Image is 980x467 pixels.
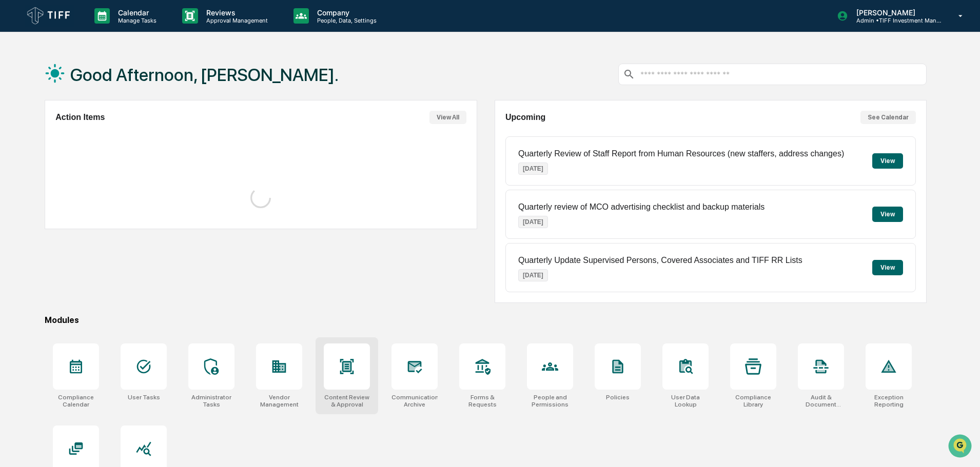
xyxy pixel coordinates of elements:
button: View [872,207,903,222]
button: See Calendar [860,111,916,124]
p: Admin • TIFF Investment Management [848,17,944,24]
div: Administrator Tasks [188,394,234,408]
p: Manage Tasks [110,17,162,24]
a: 🔎Data Lookup [6,145,69,163]
span: Pylon [102,174,124,181]
button: Start new chat [174,82,187,94]
div: Compliance Calendar [53,394,99,408]
button: View All [429,111,466,124]
p: Company [309,8,382,17]
p: Reviews [198,8,273,17]
p: Quarterly Update Supervised Persons, Covered Associates and TIFF RR Lists [518,256,802,265]
p: [DATE] [518,163,548,175]
p: [DATE] [518,216,548,228]
div: Policies [606,394,630,401]
div: Communications Archive [391,394,438,408]
p: How can we help? [10,22,187,38]
div: Compliance Library [730,394,776,408]
p: [DATE] [518,269,548,281]
div: People and Permissions [527,394,573,408]
button: View [872,260,903,275]
img: logo [25,5,74,27]
div: Start new chat [35,78,168,89]
div: Exception Reporting [866,394,912,408]
span: Attestations [85,129,127,139]
p: Quarterly review of MCO advertising checklist and backup materials [518,202,765,212]
iframe: Open customer support [947,433,975,461]
a: 🗄️Attestations [70,125,131,144]
div: 🖐️ [10,130,18,138]
p: People, Data, Settings [309,17,382,24]
p: Quarterly Review of Staff Report from Human Resources (new staffers, address changes) [518,149,844,158]
div: User Data Lookup [662,394,709,408]
div: 🗄️ [74,130,83,138]
a: Powered byPylon [72,173,124,181]
p: Approval Management [198,17,273,24]
span: Preclearance [21,129,66,139]
div: Audit & Document Logs [798,394,844,408]
button: View [872,153,903,169]
div: Forms & Requests [459,394,505,408]
div: Vendor Management [256,394,302,408]
div: We're available if you need us! [35,89,130,97]
div: Modules [45,315,927,325]
span: Data Lookup [21,149,65,159]
div: 🔎 [10,150,18,158]
p: Calendar [110,8,162,17]
div: User Tasks [128,394,160,401]
h2: Upcoming [505,113,545,122]
div: Content Review & Approval [324,394,370,408]
h2: Action Items [55,113,105,122]
img: 1746055101610-c473b297-6a78-478c-a979-82029cc54cd1 [10,78,29,97]
p: [PERSON_NAME] [848,8,944,17]
a: 🖐️Preclearance [6,125,70,144]
h1: Good Afternoon, [PERSON_NAME]. [70,65,339,85]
